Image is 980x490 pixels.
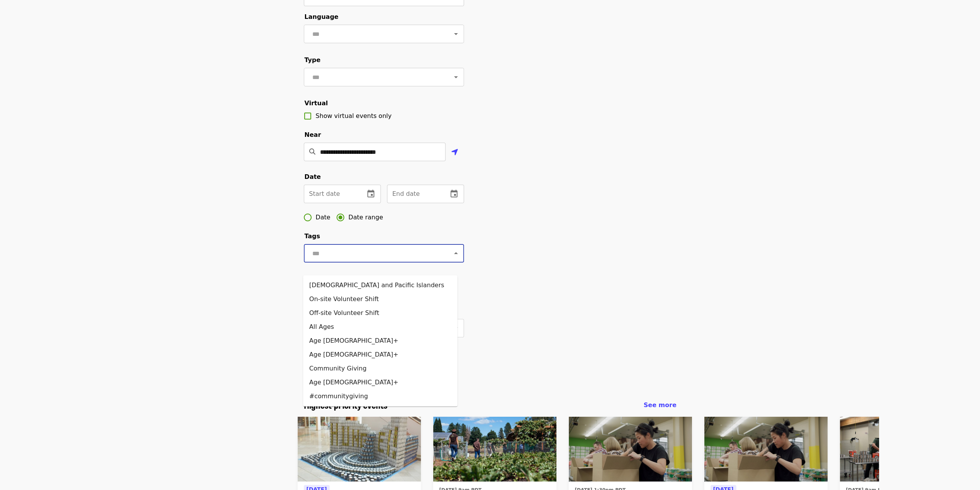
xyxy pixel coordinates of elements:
img: July/Aug/Sept - Portland: Repack/Sort (age 16+) organized by Oregon Food Bank [840,417,963,482]
img: CANstruction 2025 - Offsite Volunteer Shift (age 16+) organized by Oregon Food Bank [298,417,421,482]
i: location-arrow icon [451,148,458,157]
button: Use my location [446,143,464,162]
div: Highest-priority events [298,399,683,411]
button: Open [451,29,461,39]
span: Show virtual events only [316,112,392,120]
button: change date [445,185,463,203]
li: Age [DEMOGRAPHIC_DATA]+ [303,334,457,348]
span: Date [305,173,321,180]
li: [DEMOGRAPHIC_DATA] and Pacific Islanders [303,278,457,292]
li: All Ages [303,320,457,334]
span: Date [316,213,330,222]
li: Age [DEMOGRAPHIC_DATA]+ [303,348,457,362]
span: Virtual [305,99,328,107]
li: Off-site Volunteer Shift [303,306,457,320]
span: Type [305,56,321,64]
i: search icon [309,148,315,155]
img: Portland Dig In!: Eastside Learning Garden (all ages) - Aug/Sept/Oct organized by Oregon Food Bank [433,417,556,482]
li: On-site Volunteer Shift [303,292,457,306]
button: Close [451,248,461,259]
img: Oct/Nov/Dec - Portland: Repack/Sort (age 8+) organized by Oregon Food Bank [569,417,692,482]
li: #communitygiving [303,389,457,403]
button: change date [362,185,380,203]
span: See more [643,401,676,409]
span: Language [305,13,338,20]
span: Near [305,131,321,138]
button: Open [451,72,461,83]
input: Location [320,143,446,161]
li: Community Giving [303,362,457,375]
img: July/Aug/Sept - Portland: Repack/Sort (age 8+) organized by Oregon Food Bank [704,417,828,482]
span: Tags [305,232,320,240]
span: Date range [348,213,383,222]
li: Age [DEMOGRAPHIC_DATA]+ [303,375,457,389]
a: See more [643,401,676,410]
